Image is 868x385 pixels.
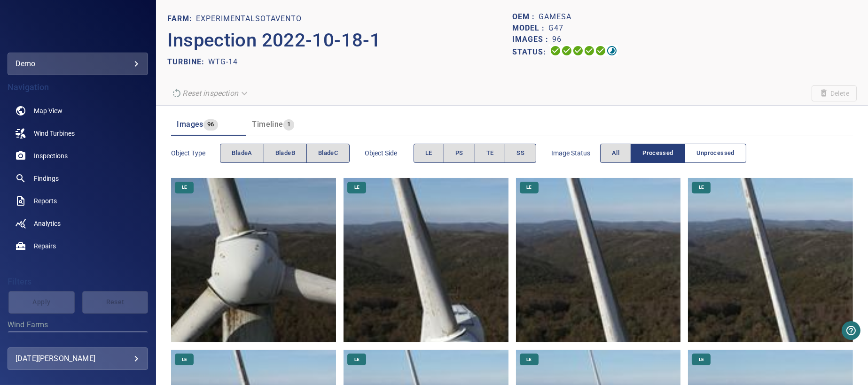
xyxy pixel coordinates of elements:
span: LE [349,184,365,191]
button: LE [414,144,444,163]
div: demo [8,53,148,75]
div: demo [16,56,140,71]
span: LE [425,148,432,159]
h4: Filters [8,277,148,286]
span: Wind Turbines [34,129,75,138]
svg: Uploading 100% [550,45,561,56]
p: Images : [512,34,552,45]
span: LE [349,356,365,363]
button: SS [505,144,536,163]
button: PS [444,144,475,163]
a: repairs noActive [8,235,148,257]
span: LE [693,184,710,191]
label: Wind Farms [8,321,148,329]
span: 1 [283,119,294,130]
span: LE [521,184,537,191]
a: findings noActive [8,167,148,190]
div: imageStatus [600,144,746,163]
span: Object type [171,148,220,158]
span: SS [516,148,524,159]
div: Wind Farms [8,331,148,354]
span: Reports [34,196,57,206]
span: LE [521,356,537,363]
p: FARM: [167,13,196,24]
svg: Selecting 100% [572,45,584,56]
span: LE [176,184,193,191]
span: Map View [34,106,63,115]
a: reports noActive [8,190,148,212]
p: 96 [552,34,562,45]
em: Reset inspection [182,89,238,98]
div: objectSide [414,144,536,163]
span: bladeA [232,148,252,159]
span: LE [176,356,193,363]
div: Unable to reset the inspection due to your user permissions [167,85,253,101]
span: LE [693,356,710,363]
span: Analytics [34,219,61,228]
span: bladeC [318,148,338,159]
span: Unable to delete the inspection due to your user permissions [812,85,857,101]
h4: Navigation [8,83,148,92]
a: analytics noActive [8,212,148,235]
a: windturbines noActive [8,122,148,145]
p: Gamesa [539,11,571,23]
svg: ML Processing 100% [584,45,595,56]
div: objectType [220,144,350,163]
p: Status: [512,45,550,59]
span: PS [455,148,463,159]
svg: Matching 100% [595,45,606,56]
svg: Data Formatted 100% [561,45,572,56]
p: Model : [512,23,548,34]
span: 96 [203,119,218,130]
p: TURBINE: [167,56,208,68]
p: OEM : [512,11,539,23]
button: TE [475,144,506,163]
span: Inspections [34,151,68,161]
span: Findings [34,174,59,183]
button: bladeB [264,144,307,163]
button: bladeA [220,144,264,163]
img: demo-logo [59,23,97,33]
span: TE [486,148,494,159]
button: All [600,144,631,163]
span: bladeB [275,148,295,159]
p: ExperimentalSotavento [196,13,302,24]
span: Processed [642,148,673,159]
div: Reset inspection [167,85,253,101]
a: inspections noActive [8,145,148,167]
svg: Classification 99% [606,45,618,56]
button: Processed [631,144,685,163]
a: map noActive [8,100,148,122]
span: Timeline [252,120,283,129]
span: All [612,148,619,159]
button: Unprocessed [685,144,746,163]
p: G47 [548,23,563,34]
span: Object Side [365,148,414,158]
button: bladeC [306,144,350,163]
span: Images [177,120,203,129]
span: Image Status [551,148,600,158]
p: WTG-14 [208,56,238,68]
p: Inspection 2022-10-18-1 [167,26,512,54]
div: [DATE][PERSON_NAME] [16,351,140,366]
span: Unprocessed [696,148,735,159]
span: Repairs [34,241,56,251]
